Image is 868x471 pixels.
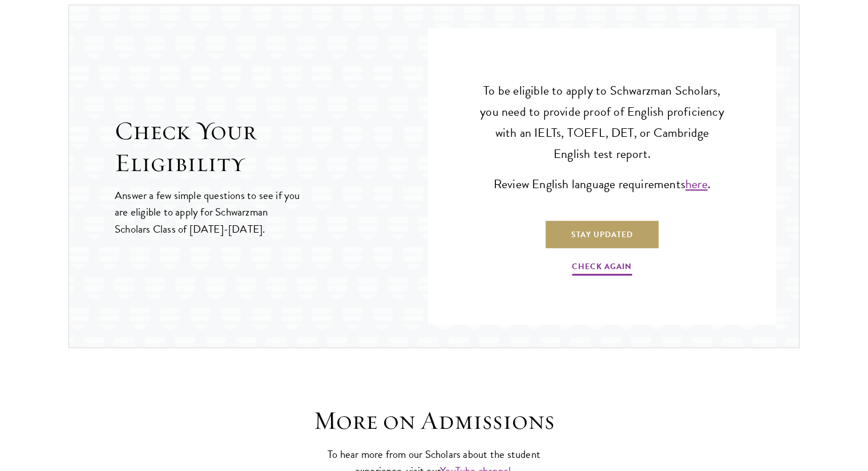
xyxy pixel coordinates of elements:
p: Answer a few simple questions to see if you are eligible to apply for Schwarzman Scholars Class o... [115,187,301,237]
a: Check Again [572,259,632,277]
a: Stay Updated [546,221,659,248]
h3: More on Admissions [257,405,611,437]
h2: Check Your Eligibility [115,115,428,179]
a: here [685,174,708,193]
p: To be eligible to apply to Schwarzman Scholars, you need to provide proof of English proficiency ... [479,80,725,165]
p: Review English language requirements . [479,174,725,195]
